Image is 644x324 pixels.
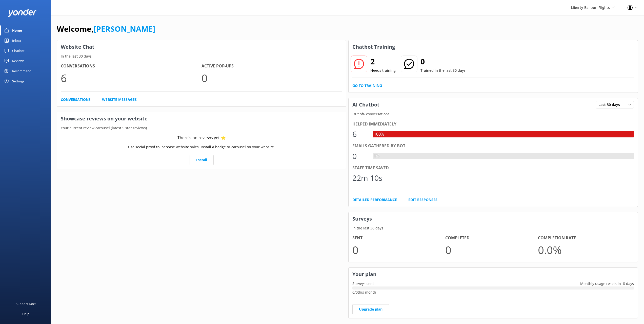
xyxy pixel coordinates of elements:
p: 0 [202,69,342,86]
h2: 0 [420,56,466,68]
div: Emails gathered by bot [352,143,634,149]
p: Needs training [370,68,396,73]
h1: Welcome, [57,23,155,35]
h3: Chatbot Training [349,40,399,53]
p: Use social proof to increase website sales. Install a badge or carousel on your website. [128,144,275,150]
div: 0 [352,150,368,162]
h2: 2 [370,56,396,68]
p: 0 [445,241,538,258]
a: Conversations [61,97,91,102]
p: In the last 30 days [57,53,346,59]
h4: Conversations [61,63,202,69]
a: Go to Training [352,83,382,88]
a: Website Messages [102,97,137,102]
p: In the last 30 days [349,225,638,231]
img: yonder-white-logo.png [8,9,37,17]
div: Reviews [12,56,24,66]
a: Install [190,155,214,165]
p: 6 [61,69,202,86]
div: Support Docs [16,299,36,309]
div: 6 [352,128,368,140]
span: Last 30 days [598,102,623,107]
p: 0 [352,241,445,258]
div: 0% [373,153,381,159]
h3: AI Chatbot [349,98,383,111]
a: [PERSON_NAME] [94,24,155,34]
p: 0.0 % [538,241,631,258]
div: Chatbot [12,46,25,56]
div: Inbox [12,35,21,46]
p: Trained in the last 30 days [420,68,466,73]
div: Helped immediately [352,121,634,128]
h3: Showcase reviews on your website [57,112,346,125]
h3: Website Chat [57,40,346,53]
div: 100% [373,131,385,138]
p: 0 / 0 this month [352,290,634,295]
div: Recommend [12,66,31,76]
div: Help [22,309,29,319]
div: Staff time saved [352,165,634,171]
span: Liberty Balloon Flights [571,5,610,10]
p: Surveys sent [349,281,378,286]
a: Edit Responses [408,197,437,203]
p: Out of 6 conversations [349,111,638,117]
p: Monthly usage resets in 18 days [576,281,638,286]
h3: Surveys [349,212,638,225]
h4: Active Pop-ups [202,63,342,69]
h3: Your plan [349,268,638,281]
h4: Sent [352,235,445,241]
p: Your current review carousel (latest 5 star reviews) [57,125,346,131]
h4: Completed [445,235,538,241]
div: Home [12,25,22,35]
a: Detailed Performance [352,197,397,203]
div: 22m 10s [352,172,382,184]
h4: Completion Rate [538,235,631,241]
div: There’s no reviews yet ⭐ [177,135,226,141]
div: Settings [12,76,24,86]
a: Upgrade plan [352,304,389,314]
